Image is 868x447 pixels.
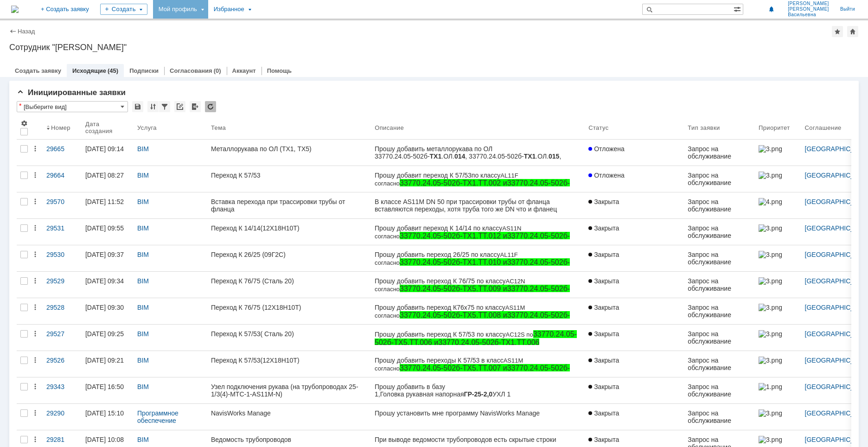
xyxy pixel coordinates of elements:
span: Закрыта [588,409,619,417]
span: A [131,0,135,7]
div: Действия [32,251,39,258]
a: Запрос на обслуживание [684,298,755,324]
a: [DATE] 15:10 [82,404,134,430]
a: [DATE] 09:37 [82,245,134,271]
div: Услуга [137,124,157,131]
a: Переход К 26/25 (09Г2С) [207,245,371,271]
span: L [129,0,133,7]
a: Запрос на обслуживание [684,377,755,403]
div: Тема [211,124,226,131]
div: 29528 [46,304,78,311]
a: 29570 [43,192,82,218]
span: [PERSON_NAME] [788,1,829,6]
strong: ГР-25-2,0 [89,7,118,15]
a: Перейти на домашнюю страницу [11,6,19,13]
div: Тип заявки [688,124,720,131]
span: 1 [139,0,142,7]
a: Переход К 57/53( Сталь 20) [207,325,371,351]
a: Переход К 57/53(12Х18Н10Т) [207,351,371,377]
div: Сохранить вид [132,101,143,112]
img: 3.png [759,330,782,338]
span: A [125,0,129,7]
strong: 017 [80,37,90,45]
a: Отложена [585,140,684,166]
div: Сделать домашней страницей [847,26,858,37]
div: Запрос на обслуживание [688,304,751,319]
a: Запрос на обслуживание [684,219,755,245]
th: Приоритет [755,116,801,140]
a: Запрос на обслуживание [684,245,755,271]
strong: ТХ5 [149,37,161,45]
span: СППК4Р 150-16 (17с6нж) [27,11,103,19]
a: Переход К 76/75 (12Х18Н10Т) [207,298,371,324]
span: Закрыта [588,224,619,232]
a: 29528 [43,298,82,324]
span: Закрыта [588,357,619,364]
div: Переход К 57/53 [211,172,367,179]
a: 29531 [43,219,82,245]
span: Закрыта [588,198,619,205]
a: 3.png [755,298,801,324]
div: 29570 [46,198,78,205]
div: Соглашение [805,124,842,131]
span: Закрыта [588,330,619,338]
strong: ТХ1 [55,7,67,15]
a: BIM [137,198,149,205]
a: Вставка перехода при трассировки трубы от фланца [207,192,371,218]
img: 3.png [759,145,782,153]
div: Действия [32,409,39,417]
div: Переход К 14/14(12Х18Н10Т) [211,224,367,232]
div: Статус [588,124,608,131]
div: [DATE] 09:25 [85,330,124,338]
a: Запрос на обслуживание [684,272,755,298]
a: BIM [137,251,149,258]
div: Сортировка... [147,101,159,112]
strong: ТХ5 [149,15,161,22]
div: Узел подключения рукава (на трубопроводах 25-1/3(4)-МТС-1-AS11M-N) [211,383,367,398]
div: [DATE] 08:27 [85,172,124,179]
a: BIM [137,145,149,153]
div: Номер [51,124,70,131]
img: 3.png [759,304,782,311]
a: Запрос на обслуживание [684,140,755,166]
img: 3.png [759,357,782,364]
img: 3.png [759,251,782,258]
div: Обновлять список [205,101,216,112]
a: BIM [137,357,149,364]
a: Подписки [129,67,159,74]
strong: AS11М [20,30,42,37]
a: BIM [137,383,149,390]
a: Отложена [585,166,684,192]
div: (45) [108,67,118,74]
div: [DATE] 16:50 [85,383,124,390]
a: 3.png [755,351,801,377]
a: Переход К 76/75 (Сталь 20) [207,272,371,298]
a: 29290 [43,404,82,430]
div: Запрос на обслуживание [688,145,751,160]
a: 29343 [43,377,82,403]
a: BIM [137,330,149,338]
div: [DATE] 09:55 [85,224,124,232]
div: [DATE] 09:37 [85,251,124,258]
a: Переход К 57/53 [207,166,371,192]
span: Инициированные заявки [17,88,126,97]
div: 29665 [46,145,78,153]
div: Настройки списка отличаются от сохраненных в виде [19,102,21,109]
strong: ТХ5 [55,22,67,30]
div: Запрос на обслуживание [688,383,751,398]
div: Действия [32,304,39,311]
div: 29527 [46,330,78,338]
div: [DATE] 15:10 [85,409,124,417]
a: Закрыта [585,325,684,351]
a: 3.png [755,272,801,298]
div: Переход К 26/25 (09Г2С) [211,251,367,258]
img: 3.png [759,172,782,179]
a: [DATE] 11:52 [82,192,134,218]
th: Услуга [134,116,207,140]
th: Тип заявки [684,116,755,140]
img: 3.png [759,409,782,417]
a: BIM [137,277,149,285]
span: 33770.24.05-502б-ТХ1.ТТ.006 [64,8,165,16]
div: Приоритет [759,124,790,131]
span: AС12 [131,1,147,8]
